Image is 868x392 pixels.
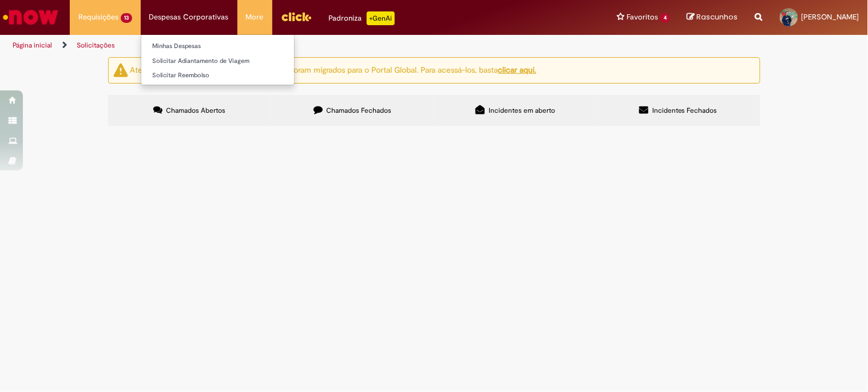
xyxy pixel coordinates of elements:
[652,106,718,115] span: Incidentes Fechados
[627,11,658,23] span: Favoritos
[9,35,570,56] ul: Trilhas de página
[149,11,229,23] span: Despesas Corporativas
[660,13,670,23] span: 4
[166,106,225,115] span: Chamados Abertos
[246,11,264,23] span: More
[141,69,294,82] a: Solicitar Reembolso
[489,106,555,115] span: Incidentes em aberto
[77,41,115,50] a: Solicitações
[367,11,395,25] p: +GenAi
[141,40,294,53] a: Minhas Despesas
[687,12,738,23] a: Rascunhos
[141,55,294,68] a: Solicitar Adiantamento de Viagem
[78,11,118,23] span: Requisições
[13,41,52,50] a: Página inicial
[281,8,312,25] img: click_logo_yellow_360x200.png
[130,65,537,75] ng-bind-html: Atenção: alguns chamados relacionados a T.I foram migrados para o Portal Global. Para acessá-los,...
[697,11,738,22] span: Rascunhos
[802,12,859,22] span: [PERSON_NAME]
[1,6,60,29] img: ServiceNow
[498,65,537,75] a: clicar aqui.
[121,13,132,23] span: 13
[329,11,395,25] div: Padroniza
[326,106,391,115] span: Chamados Fechados
[141,34,295,85] ul: Despesas Corporativas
